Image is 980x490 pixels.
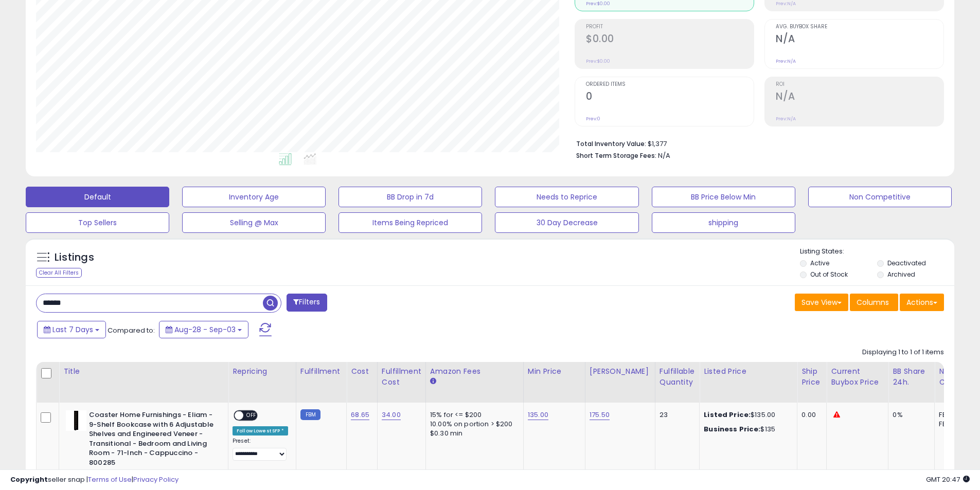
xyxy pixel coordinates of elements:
div: FBM: 6 [939,420,973,429]
a: 34.00 [382,410,401,420]
button: Filters [287,294,327,312]
b: Short Term Storage Fees: [576,151,656,160]
button: Aug-28 - Sep-03 [159,321,248,338]
label: Archived [887,270,915,279]
button: Top Sellers [26,212,169,233]
div: Min Price [528,366,581,377]
div: seller snap | | [10,475,179,485]
h2: N/A [776,33,943,47]
button: 30 Day Decrease [495,212,638,233]
span: Ordered Items [586,82,754,87]
div: 10.00% on portion > $200 [430,420,515,429]
h2: $0.00 [586,33,754,47]
div: Repricing [233,366,292,377]
div: $0.30 min [430,429,515,438]
span: OFF [243,411,260,420]
span: Compared to: [108,325,155,335]
div: 23 [660,410,691,420]
label: Out of Stock [810,270,848,279]
h2: 0 [586,90,754,104]
button: Last 7 Days [37,321,106,338]
div: Cost [351,366,373,377]
span: N/A [658,151,670,160]
button: Columns [850,294,898,311]
h2: N/A [776,90,943,104]
small: Prev: $0.00 [586,58,610,64]
div: $135 [704,425,789,434]
b: Total Inventory Value: [576,139,646,148]
small: Prev: N/A [776,116,796,122]
div: $135.00 [704,410,789,420]
p: Listing States: [800,247,954,257]
span: 2025-09-12 20:47 GMT [926,475,970,484]
div: Displaying 1 to 1 of 1 items [862,348,944,357]
a: 175.50 [590,410,610,420]
div: 0.00 [801,410,818,420]
button: shipping [652,212,795,233]
h5: Listings [55,250,94,265]
div: Num of Comp. [939,366,976,388]
button: Items Being Repriced [338,212,482,233]
small: FBM [300,409,320,420]
b: Listed Price: [704,410,751,420]
div: Preset: [233,438,288,461]
span: Profit [586,24,754,30]
div: Amazon Fees [430,366,519,377]
div: Fulfillment [300,366,342,377]
div: Listed Price [704,366,793,377]
a: Terms of Use [88,475,132,484]
li: $1,377 [576,137,936,149]
div: Ship Price [801,366,822,388]
button: Needs to Reprice [495,187,638,207]
button: BB Drop in 7d [338,187,482,207]
small: Prev: 0 [586,116,600,122]
div: 15% for <= $200 [430,410,515,420]
label: Deactivated [887,259,926,267]
img: 21SS4goNPOL._SL40_.jpg [66,410,86,431]
span: Aug-28 - Sep-03 [174,324,236,335]
small: Prev: N/A [776,58,796,64]
a: 68.65 [351,410,369,420]
span: Columns [857,297,889,307]
span: Avg. Buybox Share [776,24,943,30]
span: Last 7 Days [52,324,93,335]
div: Title [63,366,224,377]
button: Save View [795,294,848,311]
div: Fulfillable Quantity [660,366,695,388]
a: Privacy Policy [133,475,179,484]
small: Prev: N/A [776,1,796,7]
small: Prev: $0.00 [586,1,610,7]
div: BB Share 24h. [893,366,930,388]
div: Follow Lowest SFP * [233,426,288,435]
div: [PERSON_NAME] [590,366,651,377]
button: Default [26,187,169,207]
div: Fulfillment Cost [382,366,421,388]
div: Clear All Filters [36,268,82,278]
div: 0% [893,410,926,420]
button: Inventory Age [182,187,326,207]
label: Active [810,259,829,267]
button: Selling @ Max [182,212,326,233]
div: Current Buybox Price [831,366,884,388]
b: Business Price: [704,424,760,434]
button: Non Competitive [808,187,952,207]
strong: Copyright [10,475,48,484]
button: Actions [900,294,944,311]
span: ROI [776,82,943,87]
button: BB Price Below Min [652,187,795,207]
div: FBA: 0 [939,410,973,420]
b: Coaster Home Furnishings - Eliam - 9-Shelf Bookcase with 6 Adjustable Shelves and Engineered Vene... [89,410,214,470]
a: 135.00 [528,410,548,420]
small: Amazon Fees. [430,377,436,386]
